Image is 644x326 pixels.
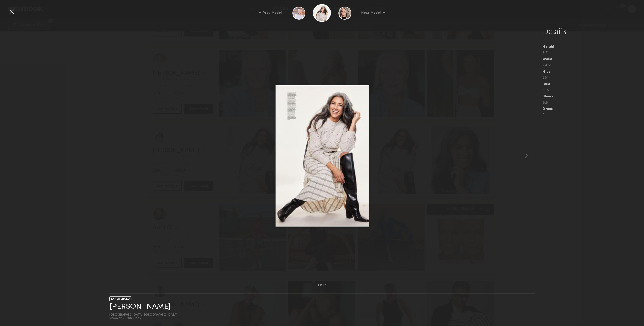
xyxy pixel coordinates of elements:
[543,76,644,80] div: 38"
[109,317,177,320] div: $260/hr • $2000/day
[543,64,644,67] div: 24.5"
[543,26,644,36] div: Details
[361,11,385,15] div: Next Model →
[109,296,131,301] div: EXPERIENCED
[543,89,644,92] div: 36b
[259,11,282,15] div: ← Prev Model
[543,51,644,55] div: 5'7"
[109,303,171,311] a: [PERSON_NAME]
[543,70,644,74] div: Hips
[543,101,644,105] div: 8.5
[543,113,644,117] div: 6
[543,83,644,86] div: Bust
[109,313,177,317] div: [GEOGRAPHIC_DATA], [GEOGRAPHIC_DATA]
[543,45,644,49] div: Height
[543,107,644,111] div: Dress
[543,95,644,99] div: Shoes
[543,58,644,61] div: Waist
[318,284,326,286] div: 1 of 17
